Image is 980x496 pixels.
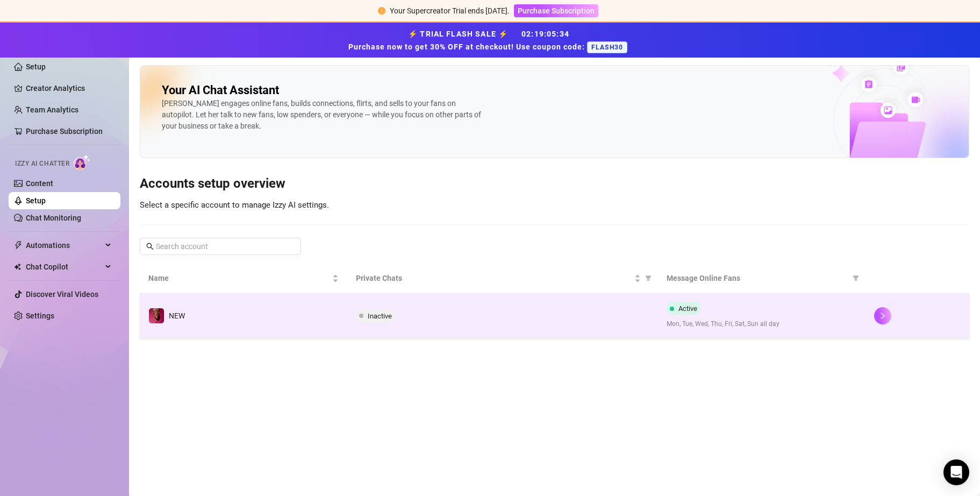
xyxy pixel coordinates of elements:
[15,159,69,169] span: Izzy AI Chatter
[162,83,279,98] h2: Your AI Chat Assistant
[356,272,633,284] span: Private Chats
[26,196,46,205] a: Setup
[850,270,861,286] span: filter
[347,264,659,293] th: Private Chats
[156,240,286,252] input: Search account
[148,272,330,284] span: Name
[645,275,652,281] span: filter
[169,311,185,320] span: NEW
[643,270,654,286] span: filter
[853,275,859,281] span: filter
[879,312,886,320] span: right
[14,263,21,271] img: Chat Copilot
[514,4,598,17] button: Purchase Subscription
[26,179,53,188] a: Content
[667,272,848,284] span: Message Online Fans
[140,264,347,293] th: Name
[678,304,697,313] span: Active
[162,98,484,132] div: [PERSON_NAME] engages online fans, builds connections, flirts, and sells to your fans on autopilo...
[26,127,103,136] a: Purchase Subscription
[149,308,164,323] img: NEW
[140,175,969,193] h3: Accounts setup overview
[378,7,385,15] span: exclamation-circle
[26,62,46,71] a: Setup
[14,241,23,250] span: thunderbolt
[26,105,78,114] a: Team Analytics
[368,312,392,320] span: Inactive
[26,80,112,97] a: Creator Analytics
[26,311,54,320] a: Settings
[667,319,857,329] span: Mon, Tue, Wed, Thu, Fri, Sat, Sun all day
[26,237,102,254] span: Automations
[518,6,595,15] span: Purchase Subscription
[348,30,632,51] strong: ⚡ TRIAL FLASH SALE ⚡
[26,258,102,275] span: Chat Copilot
[26,214,81,222] a: Chat Monitoring
[146,243,154,250] span: search
[521,30,569,38] span: 02 : 19 : 05 : 34
[514,6,598,15] a: Purchase Subscription
[802,48,969,158] img: ai-chatter-content-library-cLFOSyPT.png
[140,200,329,210] span: Select a specific account to manage Izzy AI settings.
[587,41,627,53] span: FLASH30
[348,42,587,51] strong: Purchase now to get 30% OFF at checkout! Use coupon code:
[26,290,98,299] a: Discover Viral Videos
[74,154,90,170] img: AI Chatter
[874,307,891,324] button: right
[390,6,510,15] span: Your Supercreator Trial ends [DATE].
[943,459,969,485] div: Open Intercom Messenger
